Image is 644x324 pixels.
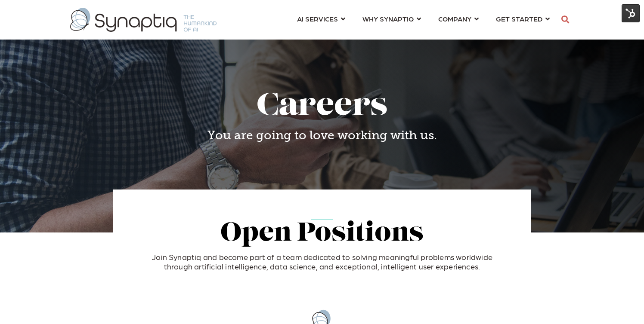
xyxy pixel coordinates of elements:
span: WHY SYNAPTIQ [362,13,414,24]
a: AI SERVICES [297,11,345,27]
a: GET STARTED [496,11,550,27]
nav: menu [288,4,558,35]
h1: Careers [120,90,524,124]
h4: You are going to love working with us. [120,128,524,143]
a: WHY SYNAPTIQ [362,11,421,27]
span: Join Synaptiq and become part of a team dedicated to solving meaningful problems worldwide throug... [152,252,492,271]
span: COMPANY [438,13,471,24]
h2: Open Positions [141,220,503,248]
img: HubSpot Tools Menu Toggle [622,4,640,22]
img: synaptiq logo-1 [70,8,217,32]
span: GET STARTED [496,13,542,24]
span: AI SERVICES [297,13,338,24]
a: COMPANY [438,11,479,27]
